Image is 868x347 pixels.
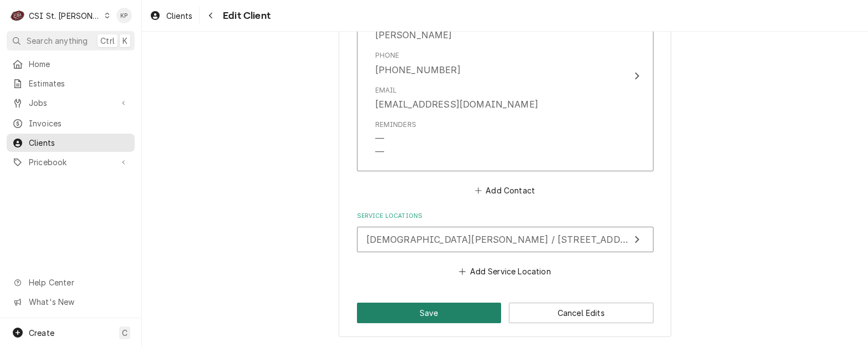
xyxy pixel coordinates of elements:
[375,120,416,159] div: Reminders
[29,97,113,109] span: Jobs
[7,94,135,112] a: Go to Jobs
[7,134,135,152] a: Clients
[116,8,132,23] div: Kym Parson's Avatar
[29,156,113,168] span: Pricebook
[375,85,538,111] div: Email
[473,183,537,198] button: Add Contact
[27,35,88,47] span: Search anything
[7,273,135,292] a: Go to Help Center
[7,293,135,311] a: Go to What's New
[29,10,101,22] div: CSI St. [PERSON_NAME]
[29,296,128,308] span: What's New
[29,118,129,129] span: Invoices
[29,277,128,288] span: Help Center
[122,327,127,339] span: C
[357,227,653,252] button: Update Service Location
[10,8,25,23] div: CSI St. Louis's Avatar
[122,35,127,47] span: K
[375,120,416,130] div: Reminders
[457,264,553,279] button: Add Service Location
[375,28,452,42] div: [PERSON_NAME]
[219,8,270,23] span: Edit Client
[375,98,538,111] div: [EMAIL_ADDRESS][DOMAIN_NAME]
[375,85,397,95] div: Email
[145,7,197,25] a: Clients
[7,153,135,171] a: Go to Pricebook
[29,328,54,338] span: Create
[357,212,653,279] div: Service Locations
[202,7,219,24] button: Navigate back
[375,132,384,145] div: —
[375,50,400,60] div: Phone
[509,303,653,323] button: Cancel Edits
[100,35,115,47] span: Ctrl
[357,212,653,221] label: Service Locations
[166,10,192,22] span: Clients
[7,74,135,93] a: Estimates
[116,8,132,23] div: KP
[366,234,725,245] span: [DEMOGRAPHIC_DATA][PERSON_NAME] / [STREET_ADDRESS][PERSON_NAME]
[357,303,653,323] div: Button Group
[29,58,129,70] span: Home
[7,114,135,132] a: Invoices
[375,63,461,76] div: [PHONE_NUMBER]
[7,31,135,50] button: Search anythingCtrlK
[7,55,135,73] a: Home
[357,303,653,323] div: Button Group Row
[375,145,384,159] div: —
[357,303,502,323] button: Save
[375,50,461,76] div: Phone
[10,8,25,23] div: C
[29,137,129,149] span: Clients
[29,78,129,89] span: Estimates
